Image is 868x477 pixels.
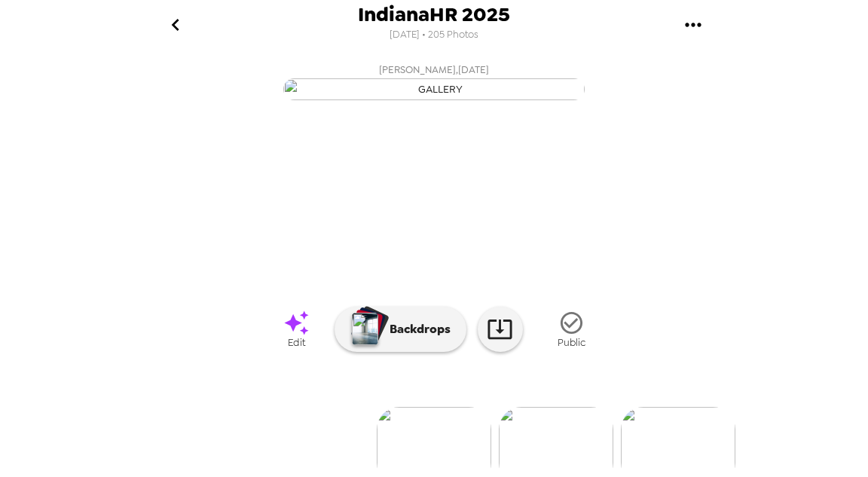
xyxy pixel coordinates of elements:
span: Public [558,336,585,349]
button: Public [534,301,610,357]
span: [PERSON_NAME] , [DATE] [379,61,489,78]
button: Backdrops [335,307,466,352]
span: [DATE] • 205 Photos [390,25,478,45]
a: Edit [259,301,335,357]
p: Backdrops [382,320,451,338]
button: [PERSON_NAME],[DATE] [133,57,735,105]
span: Edit [288,336,305,349]
img: gallery [283,78,585,100]
span: IndianaHR 2025 [358,5,510,25]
